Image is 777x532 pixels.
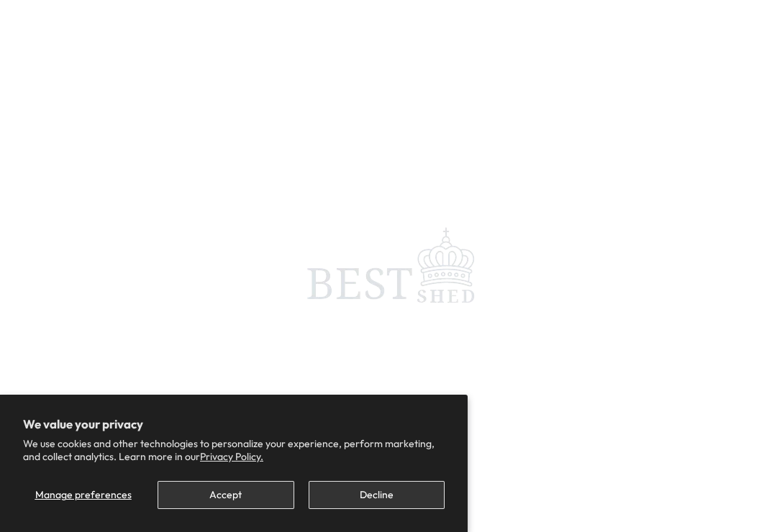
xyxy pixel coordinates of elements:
[23,437,445,463] p: We use cookies and other technologies to personalize your experience, perform marketing, and coll...
[309,481,445,509] button: Decline
[35,488,132,501] span: Manage preferences
[200,450,263,463] a: Privacy Policy.
[158,481,294,509] button: Accept
[23,418,445,431] h2: We value your privacy
[23,481,143,509] button: Manage preferences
